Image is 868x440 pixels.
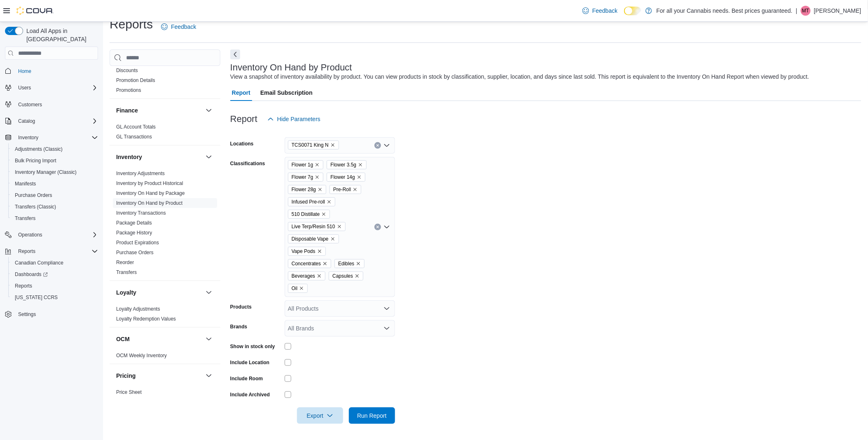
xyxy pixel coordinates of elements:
[110,304,220,327] div: Loyalty
[12,144,98,154] span: Adjustments (Classic)
[12,202,59,212] a: Transfers (Classic)
[116,230,152,236] a: Package History
[15,204,56,210] span: Transfers (Classic)
[15,309,39,319] a: Settings
[337,224,342,229] button: Remove Live Terp/Resin 510 from selection in this group
[330,236,335,241] button: Remove Disposable Vape from selection in this group
[116,316,176,322] a: Loyalty Redemption Values
[116,87,141,93] a: Promotions
[323,261,328,266] button: Remove Concentrates from selection in this group
[116,124,156,130] span: GL Account Totals
[357,175,362,180] button: Remove Flower 14g from selection in this group
[288,284,308,293] span: Oil
[116,250,154,255] a: Purchase Orders
[116,210,166,216] a: Inventory Transactions
[12,293,98,302] span: Washington CCRS
[18,311,36,318] span: Settings
[12,281,98,291] span: Reports
[116,67,138,74] span: Discounts
[297,407,343,424] button: Export
[116,352,167,359] span: OCM Weekly Inventory
[12,258,67,268] a: Canadian Compliance
[2,132,101,143] button: Inventory
[12,258,98,268] span: Canadian Compliance
[338,260,354,268] span: Edibles
[260,84,313,101] span: Email Subscription
[16,7,54,15] img: Cova
[15,83,34,93] button: Users
[15,260,63,266] span: Canadian Compliance
[288,271,325,281] span: Beverages
[116,210,166,216] span: Inventory Transactions
[116,316,176,322] span: Loyalty Redemption Values
[15,283,32,289] span: Reports
[384,325,390,332] button: Open list of options
[2,246,101,257] button: Reports
[384,224,390,230] button: Open list of options
[8,143,101,155] button: Adjustments (Classic)
[814,6,861,16] p: [PERSON_NAME]
[12,167,80,177] a: Inventory Manager (Classic)
[624,7,641,15] input: Dark Mode
[12,190,98,200] span: Purchase Orders
[116,306,160,312] a: Loyalty Adjustments
[292,198,325,206] span: Infused Pre-roll
[12,281,35,291] a: Reports
[116,260,134,265] a: Reorder
[18,68,31,75] span: Home
[592,7,618,15] span: Feedback
[23,27,98,43] span: Load All Apps in [GEOGRAPHIC_DATA]
[116,106,138,115] h3: Finance
[12,213,98,223] span: Transfers
[288,234,339,243] span: Disposable Vape
[18,232,42,238] span: Operations
[801,6,811,16] div: Marko Tamas
[796,6,798,16] p: |
[116,190,185,197] span: Inventory On Hand by Package
[18,134,38,141] span: Inventory
[15,192,52,199] span: Purchase Orders
[116,372,136,380] h3: Pricing
[116,288,202,297] button: Loyalty
[656,6,793,16] p: For all your Cannabis needs. Best prices guaranteed.
[327,160,367,169] span: Flower 3.5g
[15,66,98,76] span: Home
[292,210,320,218] span: 510 Distillate
[356,261,361,266] button: Remove Edibles from selection in this group
[12,213,39,223] a: Transfers
[288,140,339,150] span: TCS0071 King N
[116,220,152,226] span: Package Details
[288,247,326,256] span: Vape Pods
[292,161,314,169] span: Flower 1g
[579,2,621,19] a: Feedback
[116,171,165,176] a: Inventory Adjustments
[116,269,137,275] a: Transfers
[116,389,142,395] a: Price Sheet
[116,170,165,177] span: Inventory Adjustments
[230,73,810,81] div: View a snapshot of inventory availability by product. You can view products in stock by classific...
[116,306,160,312] span: Loyalty Adjustments
[15,215,35,222] span: Transfers
[332,272,353,280] span: Capsules
[302,407,338,424] span: Export
[318,187,323,192] button: Remove Flower 28g from selection in this group
[230,391,270,398] label: Include Archived
[15,157,56,164] span: Bulk Pricing Import
[292,247,316,255] span: Vape Pods
[292,284,298,293] span: Oil
[15,169,77,176] span: Inventory Manager (Classic)
[12,293,61,302] a: [US_STATE] CCRS
[116,229,152,236] span: Package History
[292,222,335,231] span: Live Terp/Resin 510
[116,200,182,206] span: Inventory On Hand by Product
[8,257,101,269] button: Canadian Compliance
[317,249,322,254] button: Remove Vape Pods from selection in this group
[230,63,352,73] h3: Inventory On Hand by Product
[15,133,98,143] span: Inventory
[15,116,98,126] span: Catalog
[315,175,320,180] button: Remove Flower 7g from selection in this group
[288,210,330,219] span: 510 Distillate
[384,305,390,312] button: Open list of options
[349,407,395,424] button: Run Report
[12,179,98,189] span: Manifests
